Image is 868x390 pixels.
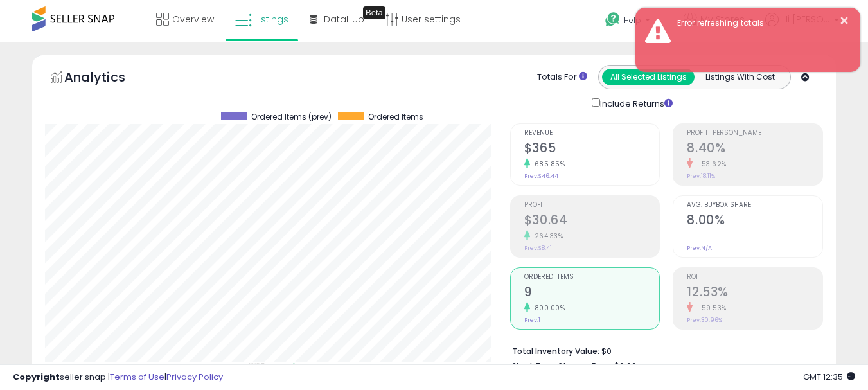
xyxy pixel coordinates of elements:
[602,69,695,85] button: All Selected Listings
[693,159,727,169] small: -53.62%
[687,130,822,137] span: Profit [PERSON_NAME]
[839,13,849,29] button: ×
[13,371,223,384] div: seller snap | |
[64,68,150,89] h5: Analytics
[614,360,637,372] span: $0.00
[172,13,214,26] span: Overview
[687,316,722,324] small: Prev: 30.96%
[13,371,60,383] strong: Copyright
[687,213,822,230] h2: 8.00%
[687,244,712,252] small: Prev: N/A
[530,159,565,169] small: 685.85%
[524,285,660,302] h2: 9
[524,274,660,281] span: Ordered Items
[595,2,672,42] a: Help
[687,202,822,209] span: Avg. Buybox Share
[524,130,660,137] span: Revenue
[530,303,565,313] small: 800.00%
[694,69,786,85] button: Listings With Cost
[605,12,621,28] i: Get Help
[524,141,660,158] h2: $365
[363,6,385,19] div: Tooltip anchor
[512,360,612,371] b: Short Term Storage Fees:
[512,342,813,358] li: $0
[537,71,587,84] div: Totals For
[110,371,164,383] a: Terms of Use
[524,172,558,180] small: Prev: $46.44
[368,112,423,121] span: Ordered Items
[668,17,851,30] div: Error refreshing totals
[530,231,563,241] small: 264.33%
[687,285,822,302] h2: 12.53%
[524,316,540,324] small: Prev: 1
[524,213,660,230] h2: $30.64
[693,303,727,313] small: -59.53%
[687,141,822,158] h2: 8.40%
[251,112,332,121] span: Ordered Items (prev)
[687,172,715,180] small: Prev: 18.11%
[255,13,288,26] span: Listings
[512,346,599,357] b: Total Inventory Value:
[324,13,364,26] span: DataHub
[624,15,641,26] span: Help
[166,371,223,383] a: Privacy Policy
[524,244,552,252] small: Prev: $8.41
[524,202,660,209] span: Profit
[803,371,855,383] span: 2025-09-10 12:35 GMT
[687,274,822,281] span: ROI
[582,96,688,111] div: Include Returns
